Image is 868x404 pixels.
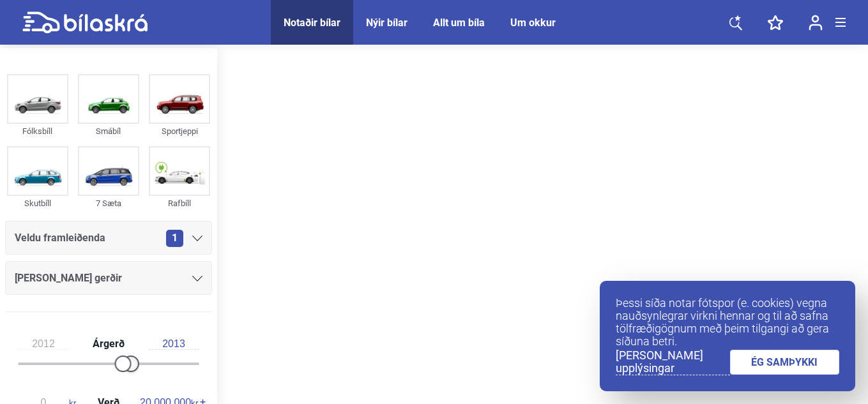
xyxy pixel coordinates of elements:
a: ÉG SAMÞYKKI [730,350,840,375]
div: Sportjeppi [149,124,210,138]
div: 7 Sæta [78,196,139,211]
span: [PERSON_NAME] gerðir [15,269,122,287]
div: Smábíl [78,124,139,138]
img: user-login.svg [809,15,823,31]
div: Skutbíll [7,196,68,211]
a: [PERSON_NAME] upplýsingar [616,349,730,375]
a: Um okkur [510,17,556,29]
span: 1 [166,230,183,247]
div: Rafbíll [149,196,210,211]
a: Allt um bíla [433,17,485,29]
a: Nýir bílar [366,17,407,29]
span: Veldu framleiðenda [15,229,105,247]
span: Árgerð [89,339,128,349]
a: Notaðir bílar [284,17,340,29]
p: Þessi síða notar fótspor (e. cookies) vegna nauðsynlegrar virkni hennar og til að safna tölfræðig... [616,297,839,348]
div: Fólksbíll [7,124,68,138]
